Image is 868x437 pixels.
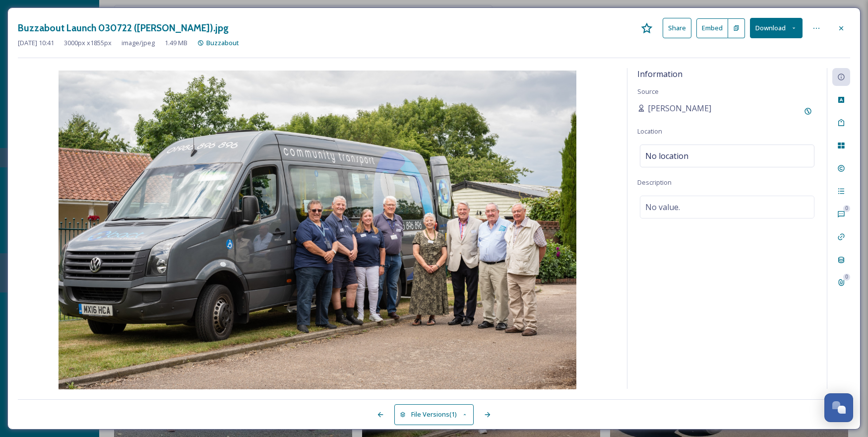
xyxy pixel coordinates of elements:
button: File Versions(1) [394,404,474,425]
h3: Buzzabout Launch 030722 ([PERSON_NAME]).jpg [18,21,229,35]
span: No location [645,150,688,162]
span: Location [637,127,662,136]
button: Download [750,18,803,38]
div: 0 [843,274,850,281]
button: Share [663,18,691,38]
span: Information [637,69,682,79]
div: 0 [843,205,850,212]
button: Embed [696,18,728,38]
span: Buzzabout [206,38,239,47]
span: Description [637,178,672,187]
button: Open Chat [824,393,853,422]
span: [DATE] 10:41 [18,38,54,48]
span: [PERSON_NAME] [648,102,711,114]
img: Buzzabout%20Launch%20%20030722%20%28Charlotte%20Moore%29.jpg [18,71,617,391]
span: 3000 px x 1855 px [64,38,112,48]
span: Source [637,87,659,96]
span: 1.49 MB [165,38,187,48]
span: image/jpeg [122,38,155,48]
span: No value. [645,201,680,213]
